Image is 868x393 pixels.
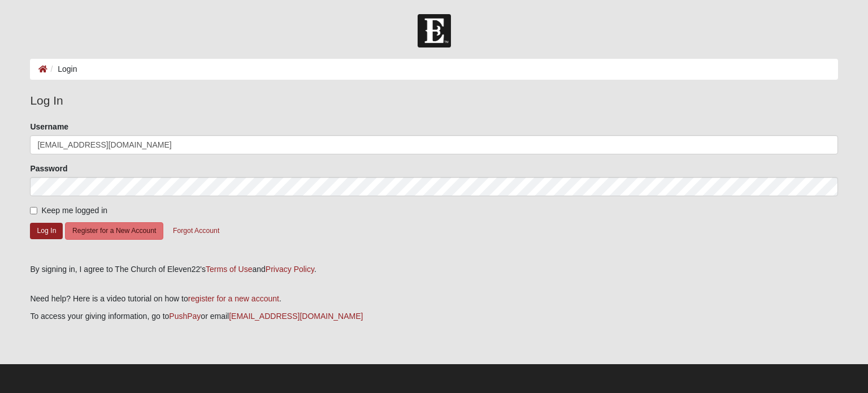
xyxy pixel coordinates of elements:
li: Login [47,63,77,75]
legend: Log In [30,92,837,110]
span: Keep me logged in [41,206,107,215]
a: Terms of Use [206,265,252,274]
p: Need help? Here is a video tutorial on how to . [30,293,837,305]
button: Log In [30,223,63,239]
a: PushPay [169,312,201,321]
a: register for a new account [188,294,279,303]
img: Church of Eleven22 Logo [418,14,451,47]
label: Username [30,121,68,132]
button: Forgot Account [166,222,227,240]
input: Keep me logged in [30,207,37,214]
label: Password [30,163,67,174]
a: [EMAIL_ADDRESS][DOMAIN_NAME] [229,312,363,321]
p: To access your giving information, go to or email [30,310,837,322]
button: Register for a New Account [65,222,163,240]
a: Privacy Policy [266,265,314,274]
div: By signing in, I agree to The Church of Eleven22's and . [30,264,837,275]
